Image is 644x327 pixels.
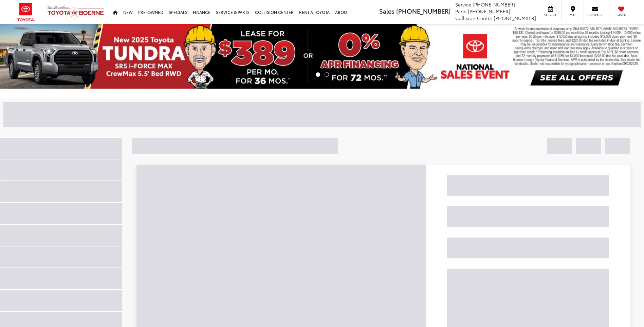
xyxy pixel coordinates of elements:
[455,8,466,15] span: Parts
[455,15,492,21] span: Collision Center
[455,1,471,8] span: Service
[396,6,450,15] span: [PHONE_NUMBER]
[587,13,603,17] span: Contact
[379,6,394,15] span: Sales
[473,1,515,8] span: [PHONE_NUMBER]
[543,13,558,17] span: Service
[565,13,580,17] span: Map
[468,8,510,15] span: [PHONE_NUMBER]
[614,13,629,17] span: Saved
[47,5,105,19] img: Vic Vaughan Toyota of Boerne
[494,15,536,21] span: [PHONE_NUMBER]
